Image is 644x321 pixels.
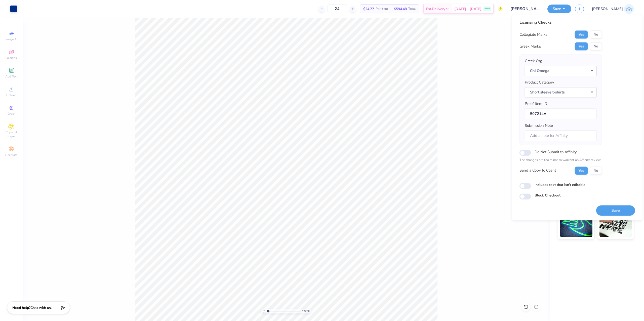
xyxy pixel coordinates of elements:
[525,79,554,85] label: Product Category
[6,37,17,41] span: Image AI
[5,153,17,157] span: Decorate
[590,167,602,175] button: No
[3,130,20,138] span: Clipart & logos
[485,7,490,11] span: FREE
[525,66,597,76] button: Chi Omega
[5,74,17,78] span: Add Text
[535,149,577,155] label: Do Not Submit to Affinity
[525,130,597,141] input: Add a note for Affinity
[525,87,597,97] button: Short sleeve t-shirts
[592,6,623,12] span: [PERSON_NAME]
[525,101,547,107] label: Proof Item ID
[363,6,374,12] span: $24.77
[560,212,592,237] img: Glow in the Dark Ink
[624,4,634,14] img: Josephine Amber Orros
[6,56,17,60] span: Designs
[525,123,553,129] label: Submission Note
[454,6,481,12] span: [DATE] - [DATE]
[8,112,15,116] span: Greek
[590,42,602,50] button: No
[596,205,635,216] button: Save
[507,4,544,14] input: Untitled Design
[525,58,542,64] label: Greek Org
[590,30,602,38] button: No
[535,193,560,198] label: Block Checkout
[394,6,407,12] span: $594.48
[426,6,445,12] span: Est. Delivery
[519,32,547,37] div: Collegiate Marks
[519,158,602,163] p: The changes are too minor to warrant an Affinity review.
[547,5,571,13] button: Save
[327,4,347,13] input: – –
[575,167,588,175] button: Yes
[519,19,602,25] div: Licensing Checks
[519,44,541,49] div: Greek Marks
[6,93,16,97] span: Upload
[599,212,632,237] img: Water based Ink
[376,6,388,12] span: Per Item
[12,305,30,310] strong: Need help?
[535,182,585,187] label: Includes text that isn't editable
[302,309,310,313] span: 100 %
[30,305,52,310] span: Chat with us.
[575,30,588,38] button: Yes
[519,168,556,174] div: Send a Copy to Client
[408,6,416,12] span: Total
[592,4,634,14] a: [PERSON_NAME]
[575,42,588,50] button: Yes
